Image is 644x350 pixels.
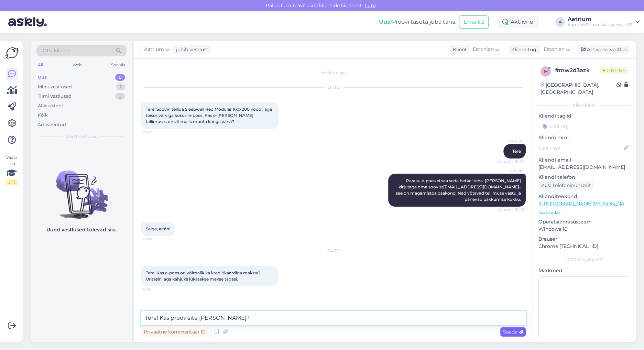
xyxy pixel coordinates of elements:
[538,174,630,181] p: Kliendi telefon
[539,144,622,152] input: Lisa nimi
[71,61,83,69] div: Web
[6,179,18,185] div: 2 / 3
[141,311,526,325] textarea: Tere! Kas proovisite [PERSON_NAME]?
[496,159,524,164] span: Nähtud ✓ 10:47
[538,236,630,243] p: Brauser
[66,133,98,140] span: Uued vestlused
[141,248,526,254] div: [DATE]
[538,181,594,190] div: Küsi telefoninumbrit
[568,17,640,28] a: AatriumAatrium Sisustuskaubamaja AS
[600,67,628,74] span: Online
[497,16,539,28] div: Aktiivne
[544,69,548,74] span: m
[498,139,524,144] span: Aatrium
[538,226,630,233] p: Windows 10
[538,200,633,207] a: [URL][DOMAIN_NAME][PERSON_NAME]
[538,257,630,263] div: [PERSON_NAME]
[173,46,208,53] div: juhib vestlust
[459,15,489,29] button: Emailid
[544,46,565,53] span: Estonian
[538,164,630,171] p: [EMAIL_ADDRESS][DOMAIN_NAME]
[116,84,125,90] div: 2
[496,207,524,212] span: Nähtud ✓ 10:48
[144,46,164,53] span: Aatrium
[568,17,632,22] div: Aatrium
[146,270,262,282] span: Tere! Kas e-poes on võimalik ka krediitkaardiga maksta? Üritasin, aga kahjuks lükatakse makse tag...
[538,209,630,216] p: Vaata edasi ...
[568,22,632,28] div: Aatrium Sisustuskaubamaja AS
[115,74,125,81] div: 0
[146,226,170,231] span: Selge, aitäh!
[38,102,63,109] div: AI Assistent
[538,112,630,120] p: Kliendi tag'id
[512,149,521,154] span: Tere
[396,178,522,202] span: Paraku e-poes ei saa seda hetkel teha. [PERSON_NAME] kirjutage oma soovist - see on magamistoa os...
[538,102,630,108] div: Kliendi info
[538,156,630,164] p: Kliendi email
[143,237,169,242] span: 10:48
[538,193,630,200] p: Klienditeekond
[143,287,169,292] span: 15:30
[450,46,467,53] div: Klient
[146,107,273,124] span: Tere! Soovin tellida Sleepwell Red Modular 160x200 voodi, aga teises värviga kui on e-poes. Kas e...
[141,84,526,90] div: [DATE]
[38,112,48,119] div: Kõik
[46,226,117,233] p: Uued vestlused tulevad siia.
[538,121,630,131] input: Lisa tag
[379,18,456,26] div: Proovi tasuta juba täna:
[38,74,47,81] div: Uus
[538,134,630,141] p: Kliendi nimi
[498,168,524,173] span: Aatrium
[141,327,208,337] div: Privaatne kommentaar
[503,329,523,335] span: Saada
[38,84,72,90] div: Minu vestlused
[473,46,494,53] span: Estonian
[577,45,630,54] div: Arhiveeri vestlus
[538,267,630,274] p: Märkmed
[43,47,70,54] span: Otsi kliente
[509,46,538,53] div: Klienditugi
[538,243,630,250] p: Chrome [TECHNICAL_ID]
[141,70,526,76] div: Vestlus algas
[6,154,18,185] div: Vaata siia
[36,61,44,69] div: All
[38,93,72,100] div: Tiimi vestlused
[379,19,392,25] b: Uus!
[110,61,127,69] div: Socials
[115,93,125,100] div: 0
[555,66,600,75] div: # mw2d3azk
[38,121,66,128] div: Arhiveeritud
[538,218,630,226] p: Operatsioonisüsteem
[143,129,169,134] span: 10:47
[443,184,519,189] a: [EMAIL_ADDRESS][DOMAIN_NAME]
[6,46,19,59] img: Askly Logo
[31,158,132,220] img: No chats
[555,17,565,27] div: A
[363,2,379,9] span: Luba
[541,81,616,96] div: [GEOGRAPHIC_DATA], [GEOGRAPHIC_DATA]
